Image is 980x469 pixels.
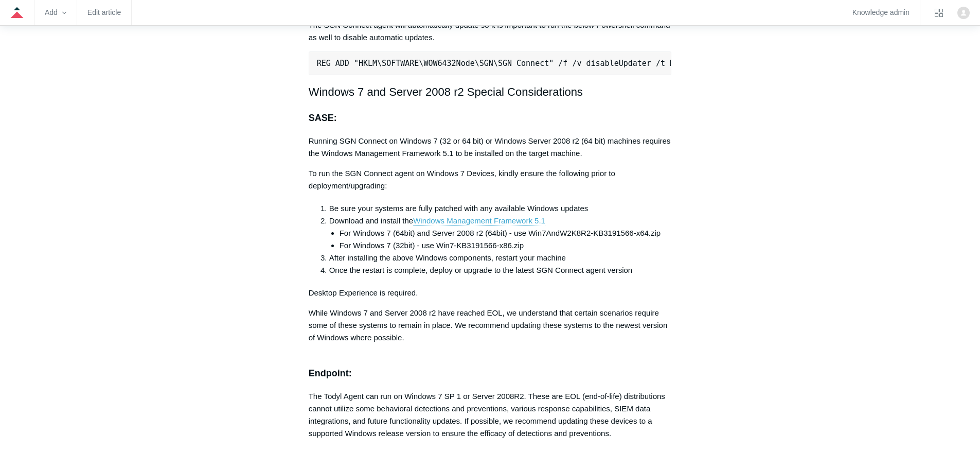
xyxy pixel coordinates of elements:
[309,288,418,297] span: Desktop Experience is required.
[329,266,633,274] span: Once the restart is complete, deploy or upgrade to the latest SGN Connect agent version
[340,229,661,237] span: For Windows 7 (64bit) and Server 2008 r2 (64bit) - use Win7AndW2K8R2-KB3191566-x64.zip
[413,216,545,225] a: Windows Management Framework 5.1
[87,10,121,15] a: Edit article
[309,83,672,101] h2: Windows 7 and Server 2008 r2 Special Considerations
[309,167,672,192] p: To run the SGN Connect agent on Windows 7 Devices, kindly ensure the following prior to deploymen...
[45,10,66,15] zd-hc-trigger: Add
[852,10,910,15] a: Knowledge admin
[309,19,672,44] p: The SGN Connect agent will automatically update so it is important to run the below Powershell co...
[309,135,672,160] p: Running SGN Connect on Windows 7 (32 or 64 bit) or Windows Server 2008 r2 (64 bit) machines requi...
[309,111,672,126] h3: SASE:
[340,241,524,250] span: For Windows 7 (32bit) - use Win7-KB3191566-x86.zip
[413,216,545,225] span: Windows Management Framework 5.1
[329,253,566,262] span: After installing the above Windows components, restart your machine
[329,204,589,213] span: Be sure your systems are fully patched with any available Windows updates
[329,216,413,225] span: Download and install the
[957,7,970,19] zd-hc-trigger: Click your profile icon to open the profile menu
[309,308,668,342] span: While Windows 7 and Server 2008 r2 have reached EOL, we understand that certain scenarios require...
[309,51,672,75] pre: REG ADD "HKLM\SOFTWARE\WOW6432Node\SGN\SGN Connect" /f /v disableUpdater /t REG_SZ /d 1
[309,352,672,381] h3: Endpoint:
[957,7,970,19] img: user avatar
[309,390,672,440] p: The Todyl Agent can run on Windows 7 SP 1 or Server 2008R2. These are EOL (end-of-life) distribut...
